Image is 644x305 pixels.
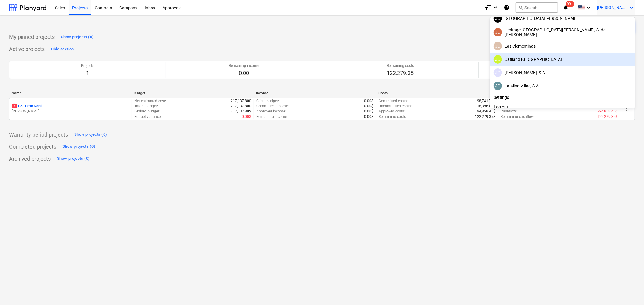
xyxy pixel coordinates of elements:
[494,55,631,64] div: Catiland [GEOGRAPHIC_DATA]
[494,68,502,77] div: Javier Cattan
[494,27,631,37] div: Heritage [GEOGRAPHIC_DATA][PERSON_NAME], S. de [PERSON_NAME]
[494,55,502,64] div: Javier Cattan
[490,93,635,102] div: Settings
[495,44,500,49] span: JC
[494,68,631,77] div: [PERSON_NAME], S.A.
[494,14,631,23] div: [GEOGRAPHIC_DATA][PERSON_NAME]
[494,42,631,50] div: Las Clementinas
[494,28,502,36] div: Javier Cattan
[494,82,502,90] div: Javier Cattan
[494,14,502,23] div: Javier Cattan
[494,42,502,50] div: Javier Cattan
[490,102,635,112] div: Log out
[495,16,500,21] span: JC
[495,83,500,88] span: JC
[495,57,500,62] span: JC
[614,276,644,305] iframe: Chat Widget
[495,30,500,35] span: JC
[494,82,631,90] div: La Mina Villas, S.A.
[495,70,500,75] span: JC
